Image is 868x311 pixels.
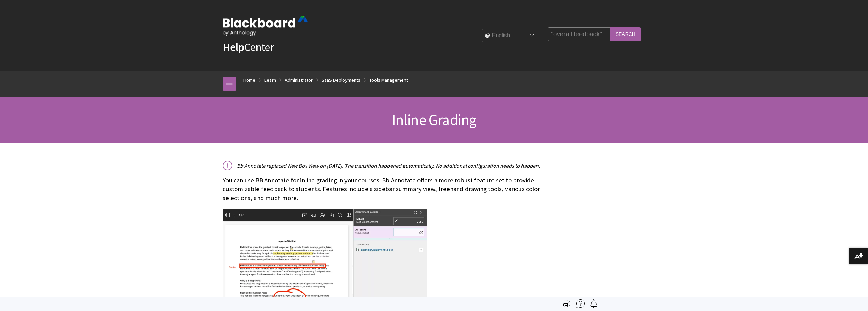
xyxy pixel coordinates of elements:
[243,76,255,84] a: Home
[590,299,598,308] img: Follow this page
[223,40,274,54] a: HelpCenter
[223,40,244,54] strong: Help
[223,162,545,169] p: Bb Annotate replaced New Box View on [DATE]. The transition happened automatically. No additional...
[285,76,313,84] a: Administrator
[223,176,545,203] p: You can use BB Annotate for inline grading in your courses. Bb Annotate offers a more robust feat...
[482,29,537,43] select: Site Language Selector
[369,76,408,84] a: Tools Management
[392,110,476,129] span: Inline Grading
[264,76,276,84] a: Learn
[610,27,641,41] input: Search
[562,299,570,308] img: Print
[322,76,361,84] a: SaaS Deployments
[576,299,585,308] img: More help
[223,16,308,36] img: Blackboard by Anthology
